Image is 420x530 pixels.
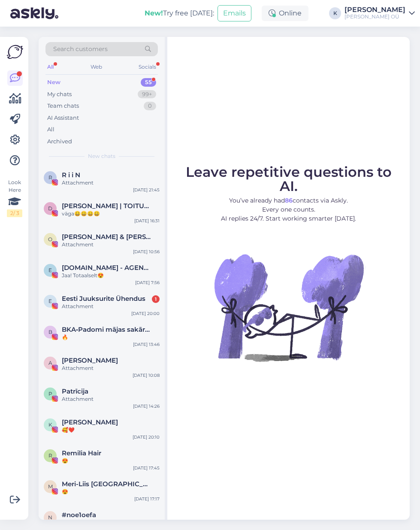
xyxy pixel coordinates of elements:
span: B [48,329,52,335]
span: Olga & Osvald [62,233,151,241]
div: [PERSON_NAME] [344,6,405,13]
div: [DATE] 13:46 [133,341,160,348]
div: 2 / 3 [7,209,22,217]
div: Attachment [62,364,160,372]
div: 🔥 [62,333,160,341]
div: [DATE] 17:17 [134,496,160,502]
button: Emails [218,5,251,21]
div: Attachment [62,179,160,187]
div: Attachment [62,303,160,310]
span: Remilia Hair [62,449,101,457]
a: [PERSON_NAME][PERSON_NAME] OÜ [344,6,415,20]
span: O [48,236,52,242]
span: Search customers [53,45,108,54]
span: Leave repetitive questions to AI. [186,164,392,194]
div: All [47,125,54,134]
span: n [48,514,52,521]
img: No Chat active [212,230,366,385]
div: [DATE] 20:00 [131,310,160,317]
b: 86 [285,197,293,204]
img: Askly Logo [7,44,23,60]
span: Eesti Juuksurite Ühendus [62,295,145,303]
div: Online [262,6,308,21]
span: DIANA | TOITUMISNŌUSTAJA | TREENER | ONLINE TUGI PROGRAMM [62,202,151,210]
div: [DATE] 17:45 [133,465,160,471]
span: R [48,174,52,181]
div: [DATE] 16:31 [134,218,160,224]
span: A [48,360,52,366]
div: 0 [144,102,156,110]
div: [DATE] 20:10 [133,434,160,440]
div: New [47,78,60,87]
div: Socials [137,61,158,73]
span: R i i N [62,171,80,179]
span: New chats [88,152,115,160]
span: E [48,298,52,304]
div: All [45,61,55,73]
div: Team chats [47,102,79,110]
span: M [48,483,53,490]
span: Egerta.ee - AGENTUUR - pulmad ja sündmused [62,264,151,272]
div: AI Assistant [47,114,79,122]
span: AdeLe [62,357,118,364]
div: Attachment [62,241,160,248]
div: My chats [47,90,72,99]
div: K [329,7,341,19]
div: Try free [DATE]: [145,8,214,18]
span: Meri-Liis Soome [62,480,151,488]
div: 99+ [138,90,156,99]
div: Attachment [62,395,160,403]
div: Archived [47,137,72,146]
span: P [48,391,52,397]
span: D [48,205,52,212]
div: väga😀😀😀😀 [62,210,160,218]
span: #noe1oefa [62,511,96,519]
span: E [48,267,52,273]
div: 😍 [62,457,160,465]
div: [DATE] 10:56 [133,248,160,255]
p: You’ve already had contacts via Askly. Every one counts. AI replies 24/7. Start working smarter [... [175,196,402,223]
div: 1 [152,295,160,303]
div: Web [89,61,104,73]
div: Jaa! Totaalselt😍 [62,272,160,279]
span: R [48,452,52,459]
span: Patrīcija [62,388,88,395]
b: New! [145,9,163,17]
div: [DATE] 14:26 [133,403,160,409]
span: BKA•Padomi mājas sakārtošanai•Ar mīlestību pret sevi un dabu [62,326,151,333]
span: K [48,421,52,428]
div: 🥰❤️ [62,426,160,434]
span: KATRI TELLER [62,418,118,426]
div: [PERSON_NAME] OÜ [344,13,405,20]
div: [DATE] 7:56 [135,279,160,286]
div: [DATE] 21:45 [133,187,160,193]
div: Look Here [7,179,22,217]
div: 55 [141,78,156,87]
div: [DATE] 10:08 [133,372,160,379]
div: 😍 [62,488,160,496]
